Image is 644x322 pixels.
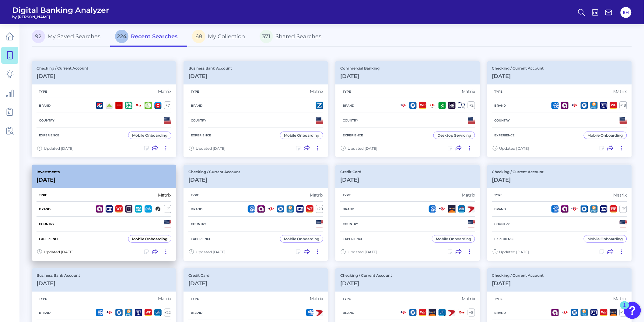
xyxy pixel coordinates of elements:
[340,73,380,80] h3: [DATE]
[436,237,471,241] div: Mobile Onboarding
[37,66,88,70] p: Checking / Current Account
[492,311,509,315] h5: Brand
[340,193,353,197] h5: Type
[310,89,323,94] div: Matrix
[340,104,357,108] h5: Brand
[110,27,187,47] a: 224Recent Searches
[132,133,167,138] div: Mobile Onboarding
[340,311,357,315] h5: Brand
[492,73,544,80] h3: [DATE]
[44,146,74,151] span: Updated [DATE]
[284,237,319,241] div: Mobile Onboarding
[184,165,328,261] a: Checking / Current Account[DATE]TypeMatrixBrand+20CountryExperienceMobile OnboardingUpdated [DATE]
[462,192,475,198] div: Matrix
[158,89,171,94] div: Matrix
[37,222,57,226] h5: Country
[37,104,53,108] h5: Brand
[260,30,273,43] span: 371
[492,176,544,183] h3: [DATE]
[340,222,361,226] h5: Country
[487,61,632,157] a: Checking / Current Account[DATE]TypeMatrixBrand+18CountryExperienceMobile OnboardingUpdated [DATE]
[310,192,323,198] div: Matrix
[188,170,240,174] p: Checking / Current Account
[132,237,167,241] div: Mobile Onboarding
[284,133,319,138] div: Mobile Onboarding
[188,176,240,183] h3: [DATE]
[37,280,80,287] h3: [DATE]
[188,118,209,122] h5: Country
[37,297,50,301] h5: Type
[340,90,353,94] h5: Type
[255,27,331,47] a: 371Shared Searches
[340,176,361,183] h3: [DATE]
[340,207,357,211] h5: Brand
[115,30,128,43] span: 224
[468,101,475,109] div: + 2
[492,207,509,211] h5: Brand
[340,170,361,174] p: Credit Card
[37,90,50,94] h5: Type
[158,296,171,301] div: Matrix
[37,193,50,197] h5: Type
[335,61,480,157] a: Commercial Banking[DATE]TypeMatrixBrand+2CountryExperienceDesktop ServicingUpdated [DATE]
[188,193,201,197] h5: Type
[188,133,214,137] h5: Experience
[620,205,627,213] div: + 35
[12,5,109,15] span: Digital Banking Analyzer
[340,118,361,122] h5: Country
[492,222,513,226] h5: Country
[340,133,366,137] h5: Experience
[37,273,80,278] p: Business Bank Account
[37,118,57,122] h5: Country
[499,250,529,254] span: Updated [DATE]
[623,305,626,313] div: 1
[462,296,475,301] div: Matrix
[32,61,176,157] a: Checking / Current Account[DATE]TypeMatrixBrand+7CountryExperienceMobile OnboardingUpdated [DATE]
[44,250,74,254] span: Updated [DATE]
[614,296,627,301] div: Matrix
[624,302,641,319] button: Open Resource Center, 1 new notification
[492,104,509,108] h5: Brand
[37,207,53,211] h5: Brand
[621,7,632,18] button: EH
[164,309,171,317] div: + 22
[316,205,323,213] div: + 20
[588,133,623,138] div: Mobile Onboarding
[208,33,245,40] span: My Collection
[188,273,209,278] p: Credit Card
[499,146,529,151] span: Updated [DATE]
[492,118,513,122] h5: Country
[588,237,623,241] div: Mobile Onboarding
[188,280,209,287] h3: [DATE]
[468,309,475,317] div: + 8
[492,280,544,287] h3: [DATE]
[614,89,627,94] div: Matrix
[164,205,171,213] div: + 21
[492,170,544,174] p: Checking / Current Account
[348,146,377,151] span: Updated [DATE]
[188,73,232,80] h3: [DATE]
[437,133,471,138] div: Desktop Servicing
[310,296,323,301] div: Matrix
[340,273,392,278] p: Checking / Current Account
[47,33,100,40] span: My Saved Searches
[196,146,226,151] span: Updated [DATE]
[192,30,205,43] span: 68
[487,165,632,261] a: Checking / Current Account[DATE]TypeMatrixBrand+35CountryExperienceMobile OnboardingUpdated [DATE]
[188,311,205,315] h5: Brand
[492,66,544,70] p: Checking / Current Account
[12,15,109,19] span: by [PERSON_NAME]
[340,237,366,241] h5: Experience
[131,33,177,40] span: Recent Searches
[492,193,505,197] h5: Type
[188,237,214,241] h5: Experience
[348,250,377,254] span: Updated [DATE]
[492,133,517,137] h5: Experience
[32,30,45,43] span: 92
[462,89,475,94] div: Matrix
[188,297,201,301] h5: Type
[335,165,480,261] a: Credit Card[DATE]TypeMatrixBrandCountryExperienceMobile OnboardingUpdated [DATE]
[196,250,226,254] span: Updated [DATE]
[37,311,53,315] h5: Brand
[37,133,62,137] h5: Experience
